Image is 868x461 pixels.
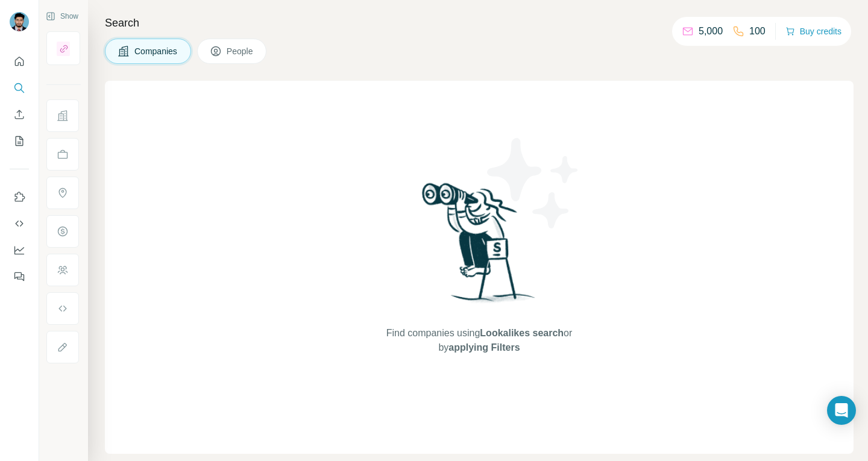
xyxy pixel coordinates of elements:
button: Show [37,7,87,25]
button: Use Surfe on LinkedIn [10,186,29,208]
img: Surfe Illustration - Woman searching with binoculars [417,180,542,314]
button: Buy credits [785,23,841,40]
h4: Search [105,14,854,31]
span: applying Filters [448,342,520,353]
span: People [227,45,254,57]
button: Dashboard [10,239,29,261]
div: Open Intercom Messenger [827,396,856,425]
p: 5,000 [699,24,723,39]
button: Use Surfe API [10,213,29,234]
button: Quick start [10,51,29,72]
img: Surfe Illustration - Stars [479,129,588,237]
span: Companies [134,45,178,57]
button: Enrich CSV [10,104,29,125]
button: My lists [10,130,29,152]
span: Find companies using or by [383,326,576,355]
button: Feedback [10,266,29,287]
p: 100 [749,24,766,39]
button: Search [10,77,29,99]
span: Lookalikes search [480,328,564,338]
img: Avatar [10,12,29,31]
